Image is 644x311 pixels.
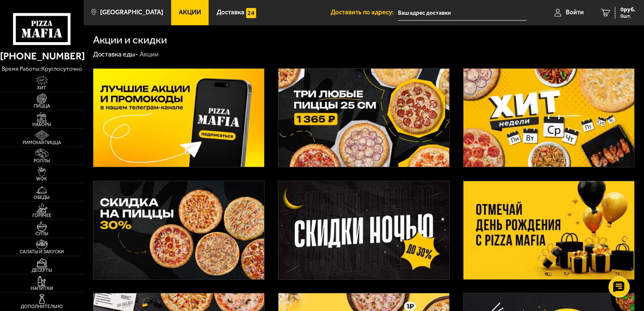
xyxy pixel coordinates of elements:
span: 0 руб. [620,7,636,13]
img: 15daf4d41897b9f0e9f617042186c801.svg [246,8,256,18]
div: Акции [140,50,159,59]
h1: Акции и скидки [93,35,167,46]
span: Акции [179,9,201,16]
span: Доставка [217,9,244,16]
a: Доставка еды- [93,50,138,58]
span: Доставить по адресу: [331,9,398,16]
span: Войти [566,9,584,16]
span: [GEOGRAPHIC_DATA] [100,9,163,16]
input: Ваш адрес доставки [398,5,527,21]
span: 0 шт. [620,13,636,19]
